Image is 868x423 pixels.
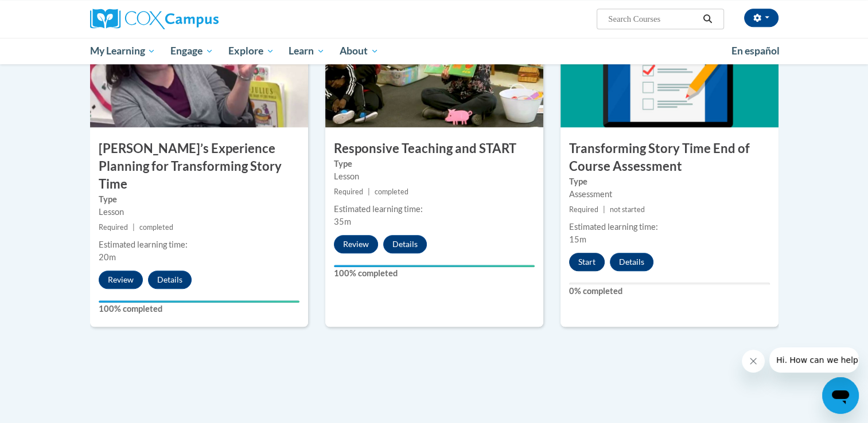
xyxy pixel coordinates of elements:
[724,39,787,63] a: En español
[610,253,653,271] button: Details
[569,188,770,201] div: Assessment
[334,217,351,226] span: 35m
[334,158,535,170] label: Type
[90,9,219,29] img: Cox Campus
[221,38,282,64] a: Explore
[744,9,779,27] button: Account Settings
[822,377,859,414] iframe: Button to launch messaging window
[332,38,386,64] a: About
[325,13,543,127] img: Course Image
[7,8,93,17] span: Hi. How can we help?
[99,271,143,289] button: Review
[569,221,770,233] div: Estimated learning time:
[699,12,716,26] button: Search
[569,205,598,214] span: Required
[99,223,128,232] span: Required
[148,271,192,289] button: Details
[73,38,796,64] div: Main menu
[289,44,325,58] span: Learn
[334,187,363,196] span: Required
[569,285,770,297] label: 0% completed
[139,223,173,232] span: completed
[90,140,308,193] h3: [PERSON_NAME]’s Experience Planning for Transforming Story Time
[281,38,332,64] a: Learn
[731,45,780,57] span: En español
[569,253,605,271] button: Start
[607,12,699,26] input: Search Courses
[163,38,221,64] a: Engage
[99,252,116,262] span: 20m
[90,9,308,29] a: Cox Campus
[334,267,535,280] label: 100% completed
[90,13,308,127] img: Course Image
[569,234,586,244] span: 15m
[99,300,299,303] div: Your progress
[99,206,299,218] div: Lesson
[133,223,135,232] span: |
[560,13,779,127] img: Course Image
[99,193,299,206] label: Type
[99,303,299,315] label: 100% completed
[560,140,779,175] h3: Transforming Story Time End of Course Assessment
[383,235,427,253] button: Details
[375,187,408,196] span: completed
[334,203,535,216] div: Estimated learning time:
[334,265,535,267] div: Your progress
[569,175,770,188] label: Type
[228,44,274,58] span: Explore
[334,170,535,183] div: Lesson
[170,44,213,58] span: Engage
[89,44,155,58] span: My Learning
[769,347,859,373] iframe: Message from company
[83,38,164,64] a: My Learning
[334,235,378,253] button: Review
[340,44,379,58] span: About
[603,205,605,214] span: |
[325,140,543,158] h3: Responsive Teaching and START
[742,350,765,373] iframe: Close message
[368,187,370,196] span: |
[99,238,299,251] div: Estimated learning time:
[610,205,645,214] span: not started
